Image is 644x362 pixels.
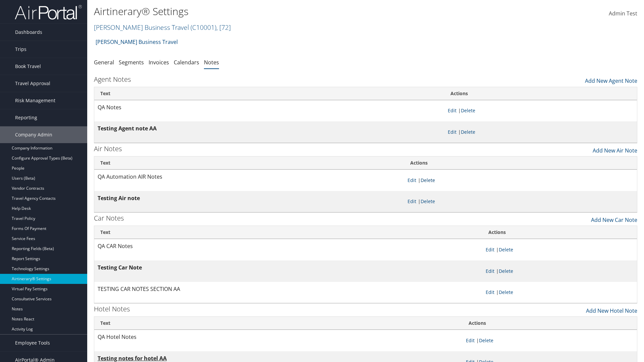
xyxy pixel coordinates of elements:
[444,100,637,122] td: |
[15,126,52,143] span: Company Admin
[461,107,475,114] a: Delete
[486,289,494,295] a: Edit
[448,129,457,135] a: Edit
[216,23,231,32] span: , [ 72 ]
[94,75,131,84] h3: Agent Notes
[609,3,637,24] a: Admin Test
[94,23,231,32] a: [PERSON_NAME] Business Travel
[94,317,463,330] th: Text
[585,73,637,85] a: Add New Agent Note
[204,59,219,66] a: Notes
[98,242,479,251] p: QA CAR Notes
[444,87,637,100] th: Actions
[98,355,167,362] strong: Testing notes for hotel AA
[463,330,637,351] td: |
[404,157,637,170] th: Actions
[94,59,114,66] a: General
[466,337,475,344] a: Edit
[119,59,144,66] a: Segments
[482,239,637,260] td: |
[98,194,140,202] strong: Testing Air note
[609,10,637,17] span: Admin Test
[421,177,435,183] a: Delete
[482,260,637,282] td: |
[499,246,513,253] a: Delete
[404,191,637,213] td: |
[191,23,216,32] span: ( C10001 )
[15,75,50,92] span: Travel Approval
[463,317,637,330] th: Actions
[15,109,37,126] span: Reporting
[404,170,637,191] td: |
[15,24,42,41] span: Dashboards
[94,214,124,223] h3: Car Notes
[586,303,637,315] a: Add New Hotel Note
[593,143,637,155] a: Add New Air Note
[98,333,459,342] p: QA Hotel Notes
[479,337,493,344] a: Delete
[94,87,444,100] th: Text
[499,289,513,295] a: Delete
[15,58,41,75] span: Book Travel
[591,213,637,224] a: Add New Car Note
[15,92,55,109] span: Risk Management
[94,144,122,154] h3: Air Notes
[98,264,142,271] strong: Testing Car Note
[98,103,441,112] p: QA Notes
[499,268,513,274] a: Delete
[94,226,482,239] th: Text
[98,173,401,181] p: QA Automation AIR Notes
[486,246,494,253] a: Edit
[408,198,416,204] a: Edit
[408,177,416,183] a: Edit
[174,59,199,66] a: Calendars
[482,226,637,239] th: Actions
[15,4,82,20] img: airportal-logo.png
[94,304,130,314] h3: Hotel Notes
[461,129,475,135] a: Delete
[421,198,435,204] a: Delete
[94,4,456,18] h1: Airtinerary® Settings
[482,282,637,303] td: |
[94,157,404,170] th: Text
[15,335,50,351] span: Employee Tools
[98,285,479,294] p: TESTING CAR NOTES SECTION AA
[98,125,157,132] strong: Testing Agent note AA
[96,35,178,49] a: [PERSON_NAME] Business Travel
[448,107,457,114] a: Edit
[149,59,169,66] a: Invoices
[444,121,637,143] td: |
[486,268,494,274] a: Edit
[15,41,26,58] span: Trips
